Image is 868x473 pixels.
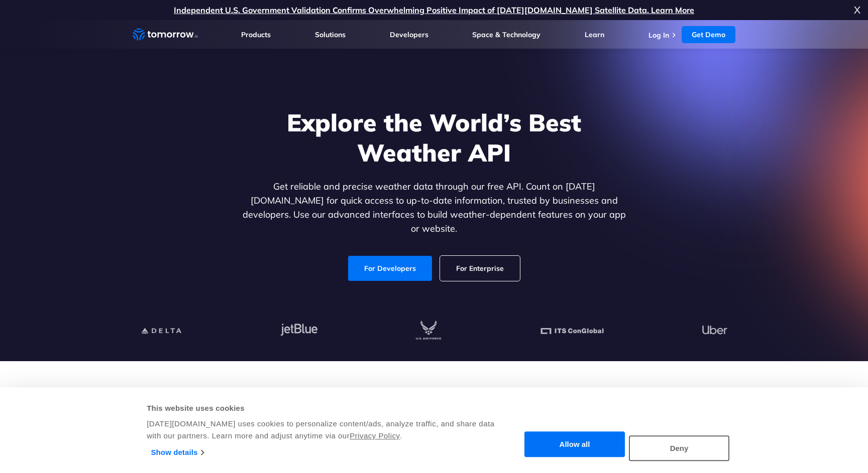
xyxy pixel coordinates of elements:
[348,256,432,281] a: For Developers
[241,30,271,39] a: Products
[682,26,735,43] a: Get Demo
[147,402,496,414] div: This website uses cookies
[648,31,669,40] a: Log In
[524,432,625,457] button: Allow all
[472,30,540,39] a: Space & Technology
[350,431,400,440] a: Privacy Policy
[174,5,694,15] a: Independent U.S. Government Validation Confirms Overwhelming Positive Impact of [DATE][DOMAIN_NAM...
[133,27,198,42] a: Home link
[240,107,628,168] h1: Explore the World’s Best Weather API
[585,30,604,39] a: Learn
[390,30,428,39] a: Developers
[147,418,496,442] div: [DATE][DOMAIN_NAME] uses cookies to personalize content/ads, analyze traffic, and share data with...
[240,180,628,236] p: Get reliable and precise weather data through our free API. Count on [DATE][DOMAIN_NAME] for quic...
[440,256,520,281] a: For Enterprise
[315,30,346,39] a: Solutions
[629,435,729,461] button: Deny
[151,445,204,460] a: Show details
